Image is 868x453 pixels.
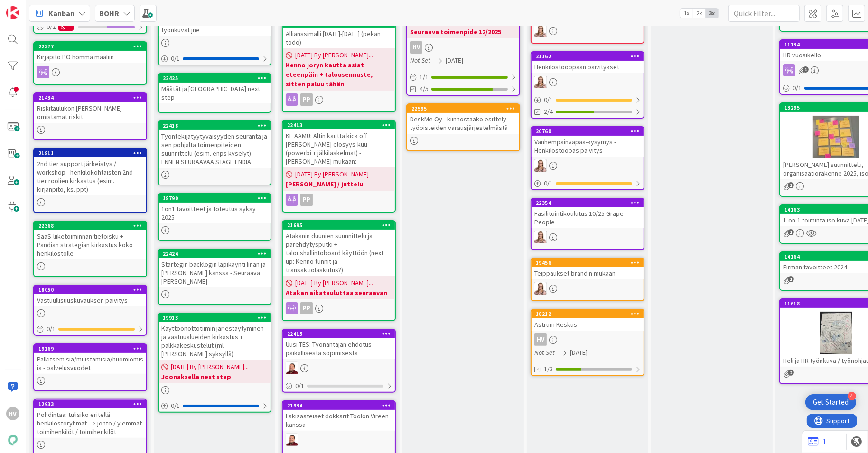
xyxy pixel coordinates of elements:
div: Teippaukset brändin mukaan [532,267,644,279]
div: Get Started [813,398,849,407]
div: Vanhempainvapaa-kysymys - Henkilöstöopas päivitys [532,136,644,157]
div: Kirjapito PO homma maaliin [34,51,146,63]
a: 218112nd tier support järkeistys / workshop - henkilökohtaisten 2nd tier roolien kirkastus (esim.... [33,148,147,213]
div: 12933 [34,400,146,408]
div: 19456Teippaukset brändin mukaan [532,259,644,279]
div: 12933Pohdintaa: tulisiko eritellä henkilöstöryhmät --> johto / ylemmät toimihenkilöt / toimihenkilöt [34,400,146,438]
div: 22425 [163,75,271,82]
div: 21934 [287,402,395,409]
div: 22368SaaS-liiketoiminnan tietoisku + Pandian strategian kirkastus koko henkilöstölle [34,222,146,259]
div: 22424 [163,250,271,257]
span: [DATE] By [PERSON_NAME]... [295,50,373,60]
div: 22413KE AAMU: Altin kautta kick off [PERSON_NAME] elosyys-kuu (powerbi + jälkilaskelmat) - [PERSO... [283,121,395,167]
div: 218112nd tier support järkeistys / workshop - henkilökohtaisten 2nd tier roolien kirkastus (esim.... [34,149,146,195]
div: 19913Käyttöönottotiimin järjestäytyminen ja vastuualueiden kirkastus + palkkakeskustelut (ml. [PE... [159,314,271,360]
div: HV [410,41,422,54]
a: 187901on1 tavoitteet ja toteutus syksy 2025 [158,193,271,241]
div: HV [407,41,519,54]
div: 19169 [34,344,146,353]
b: Seuraava toimenpide 12/2025 [410,27,516,37]
div: 22354Fasilitointikoulutus 10/25 Grape People [532,199,644,228]
div: 21695 [287,222,395,229]
img: avatar [6,434,19,447]
img: IH [534,76,547,88]
a: 22368SaaS-liiketoiminnan tietoisku + Pandian strategian kirkastus koko henkilöstölle [33,221,147,277]
div: 22424Startegin backlogin läpikäynti Iinan ja [PERSON_NAME] kanssa - Seuraava [PERSON_NAME] [159,250,271,287]
div: 18790 [159,194,271,203]
div: 4 [848,392,856,400]
div: 22377 [34,42,146,51]
a: 18212Astrum KeskusHVNot Set[DATE]1/3 [531,309,644,376]
div: 19169Palkitsemisia/muistamisia/huomiomisia - palvelusvuodet [34,344,146,374]
b: Joonaksella next step [161,372,268,381]
div: PP [283,93,395,106]
a: 19169Palkitsemisia/muistamisia/huomiomisia - palvelusvuodet [33,343,147,391]
b: Atakan aikatauluttaa seuraavan [286,288,392,297]
div: PP [300,93,313,106]
div: JS [283,362,395,374]
div: Atakanin duunien suunnittelu ja parehdytysputki + taloushallintoboard käyttöön (next up: Kenno tu... [283,230,395,276]
span: 1 / 1 [420,72,429,82]
div: 22377Kirjapito PO homma maaliin [34,42,146,63]
div: 22413 [283,121,395,129]
div: IH [532,25,644,37]
span: 1 [788,276,794,282]
div: Työntekijätyytyväisyyden seuranta ja sen pohjalta toimenpiteiden suunnittelu (esim. enps kyselyt)... [159,130,271,168]
div: 19456 [532,259,644,267]
div: 22418 [159,121,271,130]
div: IH [532,231,644,243]
div: Open Get Started checklist, remaining modules: 4 [805,394,856,410]
div: 19913 [159,314,271,322]
div: Allianssimalli [DATE]-[DATE] (pekan todo) [283,28,395,48]
div: 22377 [38,43,146,50]
div: 19913 [163,314,271,321]
input: Quick Filter... [728,5,800,22]
div: IH [532,282,644,295]
div: 21434 [34,93,146,102]
div: 22415 [287,331,395,337]
div: 0/1 [159,53,271,65]
div: 21695 [283,221,395,230]
span: [DATE] By [PERSON_NAME]... [295,169,373,179]
img: IH [534,231,547,243]
div: 22368 [34,222,146,230]
div: HV [6,407,19,420]
div: PP [283,302,395,314]
span: 0 / 1 [544,95,553,105]
img: Visit kanbanzone.com [6,6,19,19]
div: 21162 [532,52,644,61]
div: DeskMe Oy - kiinnostaako esittely työpisteiden varausjärjestelmästä [407,113,519,134]
span: 1 [788,229,794,235]
a: 20760Vanhempainvapaa-kysymys - Henkilöstöopas päivitysIH0/1 [531,126,644,190]
div: Astrum Keskus [532,318,644,331]
div: 22413 [287,122,395,129]
div: 2nd tier support järkeistys / workshop - henkilökohtaisten 2nd tier roolien kirkastus (esim. kirj... [34,157,146,195]
b: [PERSON_NAME] / juttelu [286,179,392,189]
div: 1on1 tavoitteet ja toteutus syksy 2025 [159,203,271,223]
i: Not Set [534,348,555,357]
div: 18050 [34,286,146,294]
div: 22354 [536,200,644,206]
a: 19913Käyttöönottotiimin järjestäytyminen ja vastuualueiden kirkastus + palkkakeskustelut (ml. [PE... [158,313,271,413]
div: Startegin backlogin läpikäynti Iinan ja [PERSON_NAME] kanssa - Seuraava [PERSON_NAME] [159,258,271,287]
div: 19456 [536,259,644,266]
div: 21934Lakisääteiset dokkarit Töölön Vireen kanssa [283,401,395,431]
div: IH [532,76,644,88]
a: 21997Allianssimalli [DATE]-[DATE] (pekan todo)[DATE] By [PERSON_NAME]...Kenno joryn kautta asiat ... [282,18,396,112]
div: KE AAMU: Altin kautta kick off [PERSON_NAME] elosyys-kuu (powerbi + jälkilaskelmat) - [PERSON_NAM... [283,129,395,167]
div: 0/1 [283,380,395,392]
a: 22425Määtät ja [GEOGRAPHIC_DATA] next step [158,73,271,113]
div: 18050Vastuullisuuskuvauksen päivitys [34,286,146,306]
div: Riskitaulukon [PERSON_NAME] omistamat riskit [34,102,146,123]
div: PP [283,194,395,206]
div: 22595DeskMe Oy - kiinnostaako esittely työpisteiden varausjärjestelmästä [407,104,519,134]
span: Support [20,1,43,13]
a: 22413KE AAMU: Altin kautta kick off [PERSON_NAME] elosyys-kuu (powerbi + jälkilaskelmat) - [PERSO... [282,120,396,213]
span: 3x [706,9,719,18]
div: Vastuullisuuskuvauksen päivitys [34,294,146,306]
div: 18212 [532,310,644,318]
div: 21934 [283,401,395,410]
div: 18050 [38,287,146,293]
div: Fasilitointikoulutus 10/25 Grape People [532,207,644,228]
span: 4/5 [420,84,429,94]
